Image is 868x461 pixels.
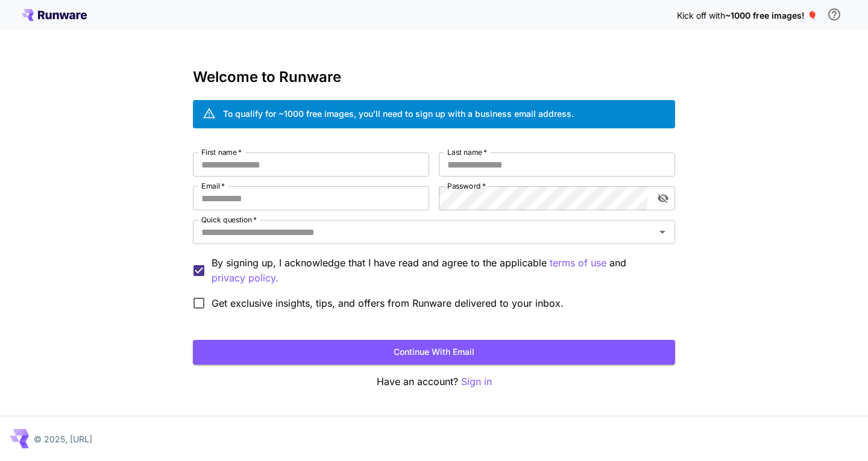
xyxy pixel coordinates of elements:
span: Kick off with [677,10,725,20]
label: Email [201,181,225,191]
button: By signing up, I acknowledge that I have read and agree to the applicable and privacy policy. [550,256,606,271]
p: terms of use [550,256,606,271]
p: Have an account? [193,374,675,389]
button: Sign in [461,374,492,389]
p: privacy policy. [212,271,278,286]
label: Password [447,181,486,191]
button: In order to qualify for free credit, you need to sign up with a business email address and click ... [822,2,846,27]
p: By signing up, I acknowledge that I have read and agree to the applicable and [212,256,665,286]
h3: Welcome to Runware [193,69,675,86]
label: First name [201,147,242,157]
button: toggle password visibility [652,187,674,209]
button: Continue with email [193,340,675,365]
label: Quick question [201,215,257,225]
label: Last name [447,147,487,157]
button: Open [654,224,671,240]
p: © 2025, [URL] [34,433,92,445]
button: By signing up, I acknowledge that I have read and agree to the applicable terms of use and [212,271,278,286]
span: Get exclusive insights, tips, and offers from Runware delivered to your inbox. [212,296,564,310]
div: To qualify for ~1000 free images, you’ll need to sign up with a business email address. [223,107,574,120]
span: ~1000 free images! 🎈 [725,10,817,20]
